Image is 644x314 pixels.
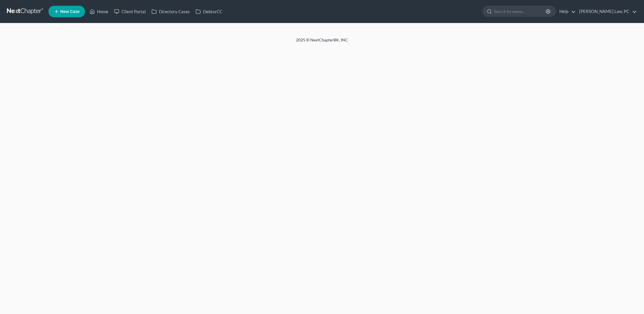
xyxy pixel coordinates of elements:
div: 2025 © NextChapterBK, INC [158,37,486,47]
a: DebtorCC [193,6,225,17]
a: Home [87,6,111,17]
a: Client Portal [111,6,149,17]
a: Help [556,6,576,17]
a: [PERSON_NAME] Law, PC [576,6,637,17]
a: Directory Cases [149,6,193,17]
span: New Case [60,9,79,14]
input: Search by name... [494,6,547,17]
